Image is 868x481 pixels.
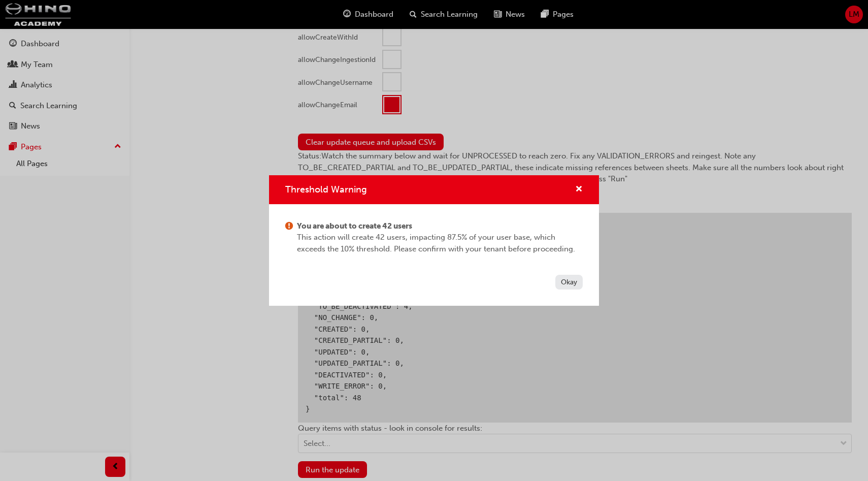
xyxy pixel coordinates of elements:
span: This action will create 42 users, impacting 87.5% of your user base, which exceeds the 10% thresh... [297,232,583,254]
div: Threshold Warning [269,175,599,306]
span: cross-icon [575,185,583,195]
button: cross-icon [575,183,583,196]
span: exclaim-icon [285,220,293,255]
span: You are about to create 42 users [297,220,583,232]
button: Okay [555,275,583,290]
span: Threshold Warning [285,184,367,195]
